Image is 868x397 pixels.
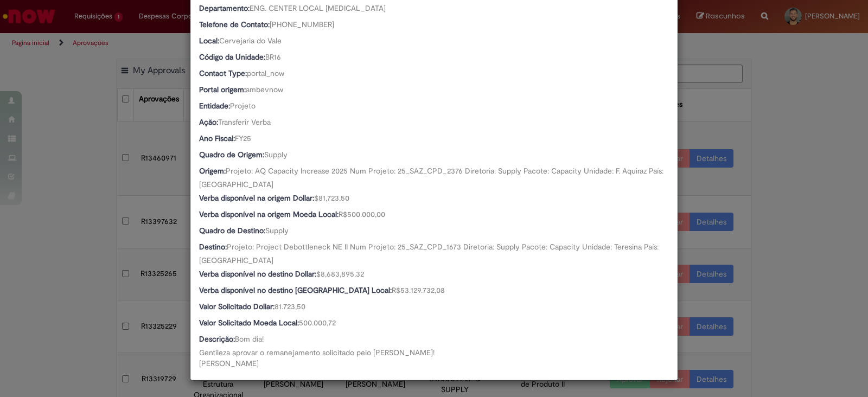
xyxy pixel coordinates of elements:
span: 81.723,50 [275,302,305,311]
span: Projeto [230,101,256,111]
span: R$500.000,00 [339,209,385,219]
span: BR16 [265,52,281,62]
span: portal_now [247,68,284,78]
span: R$53.129.732,08 [392,285,445,295]
span: Bom dia! Gentileza aprovar o remanejamento solicitado pelo [PERSON_NAME]! [PERSON_NAME] [199,334,435,368]
span: 500.000,72 [299,318,336,328]
b: Quadro de Destino: [199,226,265,235]
b: Valor Solicitado Moeda Local: [199,318,299,328]
b: Verba disponível na origem Moeda Local: [199,209,339,219]
b: Origem: [199,166,226,176]
b: Verba disponível no destino Dollar: [199,269,316,279]
b: Entidade: [199,101,230,111]
b: Ano Fiscal: [199,133,235,143]
b: Descrição: [199,334,235,344]
b: Destino: [199,242,227,252]
b: Verba disponível no destino [GEOGRAPHIC_DATA] Local: [199,285,392,295]
b: Contact Type: [199,68,247,78]
b: Valor Solicitado Dollar: [199,302,275,311]
span: FY25 [235,133,251,143]
span: Projeto: AQ Capacity Increase 2025 Num Projeto: 25_SAZ_CPD_2376 Diretoria: Supply Pacote: Capacit... [199,166,666,189]
b: Quadro de Origem: [199,150,264,159]
span: Supply [265,226,289,235]
b: Código da Unidade: [199,52,265,62]
span: [PHONE_NUMBER] [270,20,334,29]
b: Ação: [199,117,218,127]
span: Cervejaria do Vale [219,36,282,46]
span: Supply [264,150,288,159]
span: ambevnow [246,85,283,94]
span: Projeto: Project Debottleneck NE II Num Projeto: 25_SAZ_CPD_1673 Diretoria: Supply Pacote: Capaci... [199,242,661,265]
b: Departamento: [199,3,250,13]
span: $8,683,895.32 [316,269,364,279]
span: Transferir Verba [218,117,271,127]
b: Verba disponível na origem Dollar: [199,193,314,203]
b: Portal origem: [199,85,246,94]
span: ENG. CENTER LOCAL [MEDICAL_DATA] [250,3,386,13]
span: $81,723.50 [314,193,349,203]
b: Local: [199,36,219,46]
b: Telefone de Contato: [199,20,270,29]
